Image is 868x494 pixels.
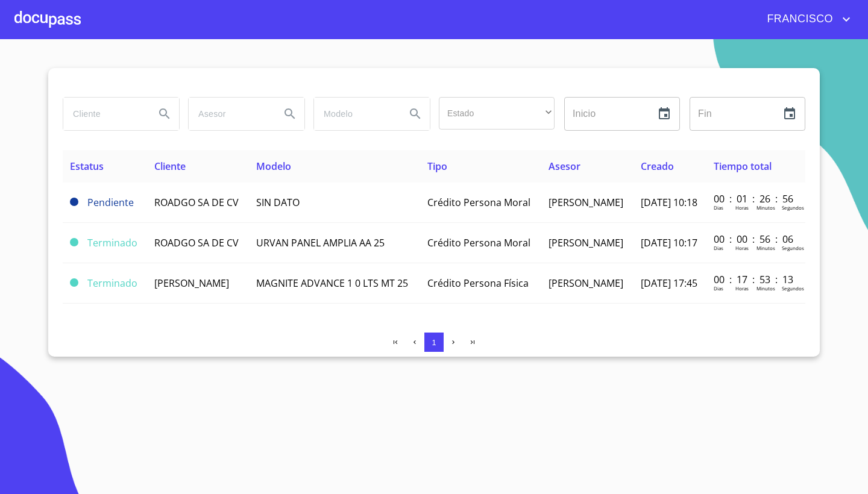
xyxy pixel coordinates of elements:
span: [PERSON_NAME] [549,196,623,209]
button: Search [150,99,179,128]
p: Horas [735,285,749,292]
span: FRANCISCO [758,10,839,29]
p: Segundos [782,285,804,292]
span: [DATE] 10:17 [641,236,697,249]
p: Minutos [756,245,775,251]
span: ROADGO SA DE CV [154,196,239,209]
span: Cliente [154,160,186,173]
input: search [314,98,396,130]
p: 00 : 00 : 56 : 06 [714,233,795,246]
p: Segundos [782,204,804,211]
span: Tiempo total [714,160,772,173]
input: search [189,98,271,130]
span: Terminado [87,277,137,290]
span: URVAN PANEL AMPLIA AA 25 [256,236,385,249]
span: [PERSON_NAME] [154,277,229,290]
span: Asesor [549,160,580,173]
button: Search [275,99,304,128]
p: Segundos [782,245,804,251]
span: Creado [641,160,674,173]
span: Terminado [87,236,137,249]
span: Tipo [427,160,447,173]
span: Pendiente [70,198,78,206]
span: [DATE] 17:45 [641,277,697,290]
span: Crédito Persona Física [427,277,529,290]
p: Dias [714,204,723,211]
p: Minutos [756,204,775,211]
span: MAGNITE ADVANCE 1 0 LTS MT 25 [256,277,408,290]
p: Horas [735,245,749,251]
button: Search [401,99,430,128]
span: Terminado [70,238,78,246]
span: [DATE] 10:18 [641,196,697,209]
p: Minutos [756,285,775,292]
p: 00 : 01 : 26 : 56 [714,192,795,205]
p: Horas [735,204,749,211]
span: 1 [432,338,436,347]
span: [PERSON_NAME] [549,277,623,290]
p: 00 : 17 : 53 : 13 [714,273,795,286]
span: Modelo [256,160,291,173]
span: Crédito Persona Moral [427,236,530,249]
span: ROADGO SA DE CV [154,236,239,249]
p: Dias [714,285,723,292]
button: account of current user [758,10,854,29]
p: Dias [714,245,723,251]
span: Pendiente [87,196,134,209]
span: Estatus [70,160,104,173]
span: Terminado [70,278,78,287]
span: Crédito Persona Moral [427,196,530,209]
span: SIN DATO [256,196,300,209]
input: search [63,98,145,130]
span: [PERSON_NAME] [549,236,623,249]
